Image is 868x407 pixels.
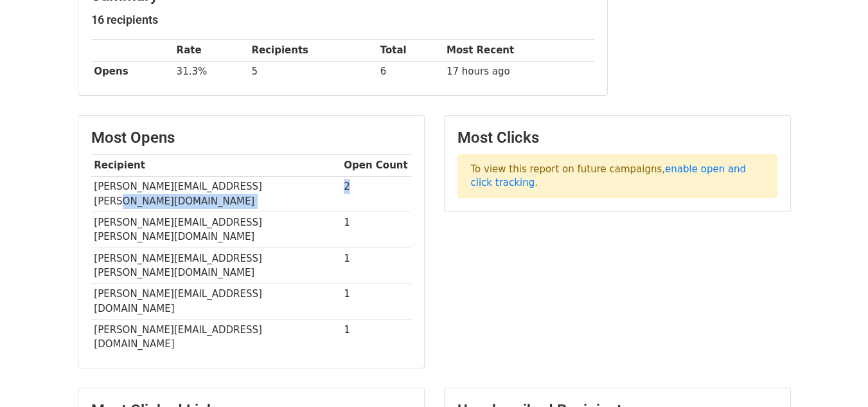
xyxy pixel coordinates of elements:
td: 2 [341,176,411,212]
th: Open Count [341,155,411,176]
td: 5 [249,61,377,82]
td: 1 [341,284,411,320]
h5: 16 recipients [91,13,594,27]
iframe: Chat Widget [804,345,868,407]
td: [PERSON_NAME][EMAIL_ADDRESS][PERSON_NAME][DOMAIN_NAME] [91,212,341,248]
td: 1 [341,212,411,248]
th: Recipients [249,40,377,61]
td: 31.3% [173,61,249,82]
p: To view this report on future campaigns, . [457,154,777,198]
td: 17 hours ago [443,61,594,82]
td: 1 [341,248,411,284]
td: [PERSON_NAME][EMAIL_ADDRESS][PERSON_NAME][DOMAIN_NAME] [91,176,341,212]
h3: Most Clicks [457,129,777,147]
th: Most Recent [443,40,594,61]
td: [PERSON_NAME][EMAIL_ADDRESS][DOMAIN_NAME] [91,284,341,320]
td: 1 [341,319,411,354]
h3: Most Opens [91,129,411,147]
th: Opens [91,61,173,82]
td: [PERSON_NAME][EMAIL_ADDRESS][DOMAIN_NAME] [91,319,341,354]
th: Rate [173,40,249,61]
td: [PERSON_NAME][EMAIL_ADDRESS][PERSON_NAME][DOMAIN_NAME] [91,248,341,284]
th: Recipient [91,155,341,176]
th: Total [377,40,443,61]
td: 6 [377,61,443,82]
